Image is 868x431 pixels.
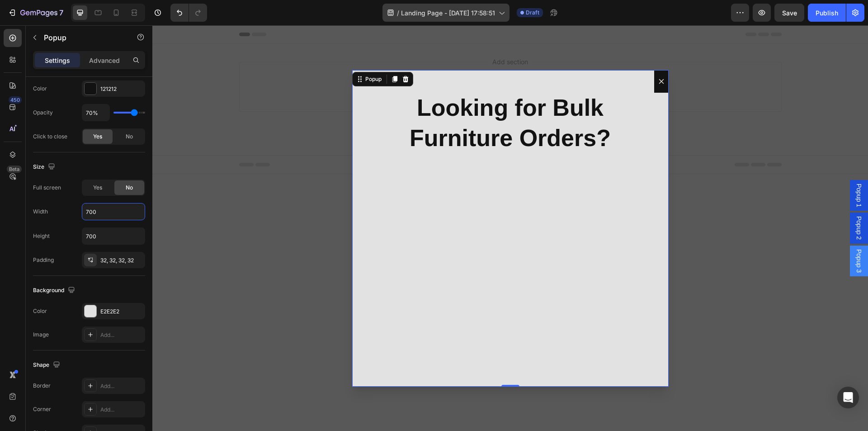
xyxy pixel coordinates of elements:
input: Auto [82,104,109,121]
div: 121212 [100,85,143,93]
div: Corner [33,405,51,413]
button: 7 [4,4,67,22]
div: Add... [100,331,143,339]
p: 7 [59,7,63,18]
div: Beta [7,166,22,173]
iframe: Design area [152,25,868,431]
div: Border [33,382,51,390]
input: Auto [82,228,145,244]
span: Popup 3 [702,224,711,247]
span: Yes [93,133,102,141]
div: Background [33,284,77,297]
p: Popup [44,32,121,43]
div: Color [33,85,47,93]
span: Popup 2 [702,191,711,214]
div: Open Intercom Messenger [837,387,859,408]
div: Add... [100,406,143,414]
div: Add... [100,382,143,390]
div: 450 [9,96,22,104]
div: Image [33,331,49,339]
span: No [126,184,133,192]
div: Width [33,208,48,216]
div: Publish [816,8,838,18]
input: Auto [82,204,145,220]
div: Shape [33,359,62,371]
div: Opacity [33,109,53,117]
div: Full screen [33,184,61,192]
dialog: Popup 3 [351,19,365,33]
span: Save [782,9,797,17]
span: No [126,133,133,141]
div: Click to close [33,133,67,141]
span: Yes [93,184,102,192]
h2: Rich Text Editor. Editing area: main [222,66,495,129]
p: Looking for Bulk Furniture Orders? [222,67,494,128]
div: Undo/Redo [170,4,207,22]
div: Popup [211,50,231,58]
p: Settings [45,56,70,65]
div: Padding [33,256,54,264]
span: Popup 1 [702,158,711,182]
span: Landing Page - [DATE] 17:58:51 [401,8,495,18]
span: Draft [526,9,539,17]
div: Height [33,232,50,240]
button: Publish [808,4,846,22]
div: Size [33,161,57,173]
div: 32, 32, 32, 32 [100,256,143,265]
p: Advanced [89,56,120,65]
div: Dialog body [200,45,516,361]
div: Dialog content [200,45,516,361]
div: E2E2E2 [100,308,143,316]
span: / [397,8,399,18]
div: Color [33,307,47,315]
button: Save [774,4,804,22]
